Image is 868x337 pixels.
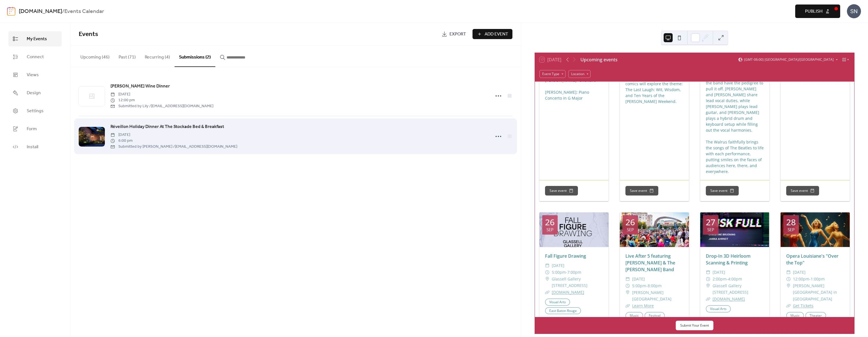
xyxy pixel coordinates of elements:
div: ​ [625,276,630,282]
div: ​ [786,276,791,282]
button: Save event [786,186,819,196]
span: Réveillon Holiday Dinner At The Stockade Bed & Breakfast [110,123,224,130]
span: Install [27,144,38,150]
span: 8:00pm [648,282,662,289]
a: Réveillon Holiday Dinner At The Stockade Bed & Breakfast [110,123,224,131]
div: ​ [786,269,791,276]
span: 5:00pm [552,269,566,276]
span: 7:00pm [567,269,581,276]
div: ​ [786,302,791,309]
button: Add Event [473,29,512,39]
div: ​ [706,296,710,302]
span: Submitted by [PERSON_NAME] / [EMAIL_ADDRESS][DOMAIN_NAME] [110,144,237,150]
span: [DATE] [552,262,564,269]
button: Save event [706,186,739,196]
div: Upcoming events [580,56,618,63]
span: [PERSON_NAME][GEOGRAPHIC_DATA] in [GEOGRAPHIC_DATA] [793,282,844,302]
span: Form [27,126,37,132]
a: Views [8,67,62,82]
span: Design [27,90,41,96]
a: [DOMAIN_NAME] [713,296,745,302]
button: Submit Your Event [676,321,713,330]
a: [DOMAIN_NAME] [19,6,62,17]
span: (GMT-06:00) [GEOGRAPHIC_DATA]/[GEOGRAPHIC_DATA] [744,58,834,61]
b: / [62,6,64,17]
span: Views [27,72,39,78]
span: [DATE] [632,276,645,282]
a: [PERSON_NAME] Wine Dinner [110,83,170,90]
span: [PERSON_NAME][GEOGRAPHIC_DATA] [632,289,683,303]
button: Upcoming (46) [76,46,114,66]
img: logo [7,7,15,16]
a: Connect [8,49,62,64]
a: Live After 5 featuring [PERSON_NAME] & The [PERSON_NAME] Band [625,253,675,273]
b: Events Calendar [64,6,104,17]
div: ​ [545,262,550,269]
div: 26 [545,218,555,226]
span: 12:00 pm [110,97,213,103]
span: 12:00pm [793,276,809,282]
span: 5:00pm [632,282,646,289]
div: SN [847,4,861,18]
button: Save event [625,186,658,196]
span: - [809,276,811,282]
span: - [566,269,567,276]
span: 2:00pm [713,276,727,282]
span: Export [449,31,466,38]
span: - [727,276,728,282]
button: Recurring (4) [140,46,175,66]
div: ​ [625,289,630,296]
a: Design [8,85,62,100]
div: ​ [706,276,710,282]
div: ​ [545,289,550,296]
div: 27 [706,218,715,226]
a: Form [8,121,62,136]
span: Settings [27,108,44,114]
div: Sep [627,228,634,232]
div: ​ [625,302,630,309]
a: Drop-In 3D Heirloom Scanning & Printing [706,253,751,266]
button: Save event [545,186,578,196]
span: Events [79,28,98,41]
span: [DATE] [110,91,213,97]
div: 26 [625,218,635,226]
span: 4:00pm [728,276,742,282]
span: [DATE] [793,269,806,276]
div: There are no costumes or fake British accents. For The Walrus, it’s all about showcasing the song... [700,50,769,174]
span: Glassell Gallery [STREET_ADDRESS] [552,276,603,289]
div: ​ [786,282,791,289]
span: - [646,282,648,289]
button: Submissions (2) [175,46,215,67]
div: ​ [545,276,550,282]
span: Connect [27,54,44,60]
div: ​ [706,269,710,276]
span: 6:00 pm [110,138,237,144]
a: Get Tickets [793,303,813,308]
span: Publish [805,8,822,15]
a: [DOMAIN_NAME] [552,289,584,295]
div: Sep [546,228,553,232]
a: Learn More [632,303,654,308]
a: Export [437,29,470,39]
div: Sep [788,228,795,232]
span: Add Event [485,31,508,38]
span: 1:00pm [811,276,825,282]
span: [DATE] [713,269,725,276]
div: 28 [786,218,796,226]
a: Install [8,139,62,154]
span: Glassell Gallery [STREET_ADDRESS] [713,282,764,296]
div: Sep [707,228,714,232]
span: My Events [27,36,47,42]
button: Publish [795,5,840,18]
span: Submitted by Lily / [EMAIL_ADDRESS][DOMAIN_NAME] [110,103,213,109]
button: Past (71) [114,46,140,66]
a: Settings [8,103,62,118]
span: [DATE] [110,132,237,138]
a: My Events [8,31,62,46]
div: ​ [625,282,630,289]
div: ​ [706,282,710,289]
div: ​ [545,269,550,276]
a: Opera Louisiane's "Over the Top" [786,253,838,266]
